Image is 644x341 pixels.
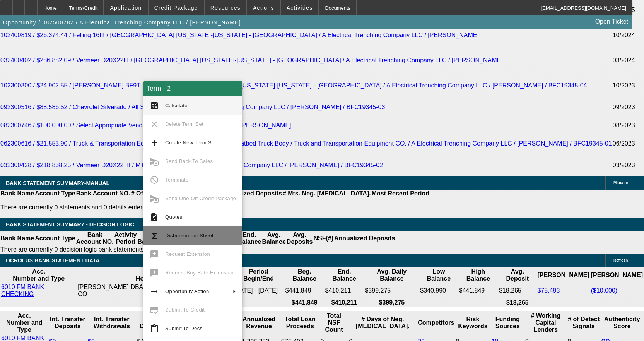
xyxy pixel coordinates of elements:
[220,190,282,197] th: Annualized Deposits
[165,140,216,146] span: Create New Term Set
[104,0,147,15] button: Application
[601,312,643,334] th: Authenticity Score
[525,312,566,334] th: # Working Capital Lenders
[150,287,159,296] mat-icon: arrow_right_alt
[34,190,76,197] th: Account Type
[237,231,261,246] th: End. Balance
[253,5,274,11] span: Actions
[150,231,159,240] mat-icon: functions
[34,231,76,246] th: Account Type
[591,287,618,294] a: ($10,000)
[261,231,286,246] th: Avg. Balance
[285,283,324,298] td: $441,849
[150,101,159,110] mat-icon: calculate
[143,81,242,96] div: Term - 2
[325,283,364,298] td: $410,211
[371,190,430,197] th: Most Recent Period
[6,257,99,264] span: OCROLUS BANK STATEMENT DATA
[364,283,419,298] td: $399,275
[499,268,536,283] th: Avg. Deposit
[417,312,454,334] th: Competitors
[287,5,313,11] span: Activities
[210,5,241,11] span: Resources
[281,0,319,15] button: Activities
[6,221,134,228] span: Bank Statement Summary - Decision Logic
[285,299,324,307] th: $441,849
[150,212,159,222] mat-icon: request_quote
[0,204,429,211] p: There are currently 0 statements and 0 details entered on this opportunity
[320,312,348,334] th: Sum of the Total NSF Count and Total Overdraft Fee Count from Ocrolus
[325,299,364,307] th: $410,211
[0,104,385,110] a: 092300516 / $88,586.52 / Chevrolet Silverado / All Star Chevrolet / A Electrical Trenching Compan...
[1,284,44,297] a: 6010 FM BANK CHECKING
[0,57,503,63] a: 032400402 / $286,882.09 / Vermeer D20X22III / [GEOGRAPHIC_DATA] [US_STATE]-[US_STATE] - [GEOGRAPH...
[1,268,77,283] th: Acc. Number and Type
[137,231,161,246] th: Beg. Balance
[459,283,498,298] td: $441,849
[0,140,612,147] a: 062300616 / $21,553.90 / Truck & Transportation Equipment Heavy Duty 16.5 X 102" Flatbed Truck Bo...
[459,268,498,283] th: High Balance
[114,231,137,246] th: Activity Period
[165,288,209,294] span: Opportunity Action
[165,326,202,331] span: Submit To Docs
[282,190,371,197] th: # Mts. Neg. [MEDICAL_DATA].
[537,287,560,294] a: $75,493
[613,258,628,262] span: Refresh
[0,122,291,129] a: 082300746 / $100,000.00 / Select Appropriate Vendor / A Electrical Trenching Co LLC / [PERSON_NAME]
[0,82,587,89] a: 102300300 / $24,902.55 / [PERSON_NAME] BF9T-2EP20KH / [GEOGRAPHIC_DATA] [US_STATE]-[US_STATE] - [...
[325,268,364,283] th: End. Balance
[6,180,109,186] span: BANK STATEMENT SUMMARY-MANUAL
[592,15,631,28] a: Open Ticket
[285,268,324,283] th: Beg. Balance
[499,299,536,307] th: $18,265
[205,0,246,15] button: Resources
[3,19,241,26] span: Opportunity / 082500782 / A Electrical Trenching Company LLC / [PERSON_NAME]
[613,181,628,185] span: Manage
[420,268,458,283] th: Low Balance
[364,268,419,283] th: Avg. Daily Balance
[87,312,136,334] th: Int. Transfer Withdrawals
[233,283,284,298] td: [DATE] - [DATE]
[567,312,600,334] th: # of Detect Signals
[77,283,232,298] td: [PERSON_NAME] DBA A ELECTRICAL TRENCHING CO
[149,0,204,15] button: Credit Package
[491,312,524,334] th: Funding Sources
[281,312,319,334] th: Total Loan Proceeds
[110,5,142,11] span: Application
[591,268,643,283] th: [PERSON_NAME]
[131,190,168,197] th: # Of Periods
[0,162,383,168] a: 032300428 / $218,838.25 / Vermeer D20X22 III / MTI Equipment / A Electrical Trenching Company LLC...
[364,299,419,307] th: $399,275
[165,103,188,108] span: Calculate
[165,233,214,238] span: Disbursement Sheet
[137,312,168,334] th: Total Deposits
[0,32,479,38] a: 102400819 / $26,374.44 / Felling 16IT / [GEOGRAPHIC_DATA] [US_STATE]-[US_STATE] - [GEOGRAPHIC_DAT...
[76,190,131,197] th: Bank Account NO.
[150,138,159,147] mat-icon: add
[233,268,284,283] th: Period Begin/End
[455,312,490,334] th: Risk Keywords
[537,268,589,283] th: [PERSON_NAME]
[348,312,417,334] th: # Days of Neg. [MEDICAL_DATA].
[286,231,313,246] th: Avg. Deposits
[313,231,334,246] th: NSF(#)
[150,324,159,333] mat-icon: content_paste
[49,312,87,334] th: Int. Transfer Deposits
[165,214,182,220] span: Quotes
[334,231,395,246] th: Annualized Deposits
[77,268,232,283] th: Acc. Holder Name
[247,0,280,15] button: Actions
[420,283,458,298] td: $340,990
[154,5,198,11] span: Credit Package
[76,231,114,246] th: Bank Account NO.
[238,312,280,334] th: Annualized Revenue
[499,283,536,298] td: $18,265
[1,312,48,334] th: Acc. Number and Type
